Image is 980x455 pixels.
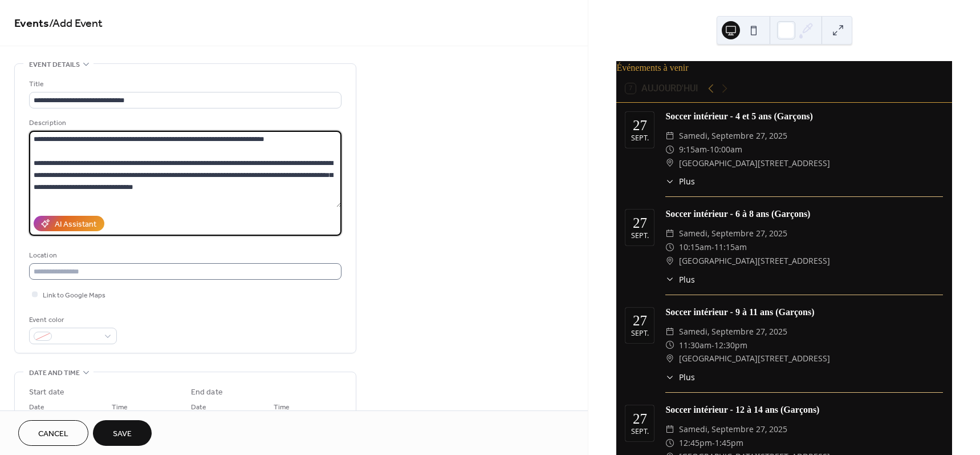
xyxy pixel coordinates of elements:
[49,13,103,35] span: / Add Event
[93,420,152,446] button: Save
[665,371,674,383] div: ​
[29,386,64,398] div: Start date
[679,175,695,187] span: Plus
[665,129,674,143] div: ​
[715,436,743,450] span: 1:45pm
[665,227,674,240] div: ​
[679,371,695,383] span: Plus
[112,401,128,413] span: Time
[191,386,223,398] div: End date
[711,339,714,352] span: -
[679,352,831,365] span: [GEOGRAPHIC_DATA][STREET_ADDRESS]
[665,143,674,156] div: ​
[665,254,674,268] div: ​
[113,428,132,440] span: Save
[29,117,339,129] div: Description
[632,118,648,132] div: 27
[665,422,674,436] div: ​
[714,240,747,254] span: 11:15am
[665,339,674,352] div: ​
[191,401,206,413] span: Date
[29,59,80,71] span: Event details
[665,273,674,285] div: ​
[29,78,339,90] div: Title
[29,367,80,379] span: Date and time
[665,175,674,187] div: ​
[631,232,649,240] div: sept.
[34,216,104,231] button: AI Assistant
[18,420,88,446] button: Cancel
[679,240,711,254] span: 10:15am
[679,129,788,143] span: samedi, septembre 27, 2025
[38,428,68,440] span: Cancel
[29,249,339,261] div: Location
[665,207,943,221] div: Soccer intérieur - 6 à 8 ans (Garçons)
[707,143,710,156] span: -
[665,175,695,187] button: ​Plus
[632,216,648,230] div: 27
[616,61,952,75] div: Événements à venir
[14,13,49,35] a: Events
[665,305,943,319] div: Soccer intérieur - 9 à 11 ans (Garçons)
[632,313,648,328] div: 27
[679,143,707,156] span: 9:15am
[665,156,674,170] div: ​
[632,412,648,426] div: 27
[679,436,712,450] span: 12:45pm
[665,325,674,339] div: ​
[29,401,44,413] span: Date
[631,330,649,337] div: sept.
[55,219,96,231] div: AI Assistant
[665,110,943,123] div: Soccer intérieur - 4 et 5 ans (Garçons)
[679,254,831,268] span: [GEOGRAPHIC_DATA][STREET_ADDRESS]
[665,371,695,383] button: ​Plus
[679,422,788,436] span: samedi, septembre 27, 2025
[665,352,674,365] div: ​
[714,339,747,352] span: 12:30pm
[679,325,788,339] span: samedi, septembre 27, 2025
[711,240,714,254] span: -
[712,436,715,450] span: -
[665,273,695,285] button: ​Plus
[631,428,649,436] div: sept.
[710,143,742,156] span: 10:00am
[665,403,943,417] div: Soccer intérieur - 12 à 14 ans (Garçons)
[665,240,674,254] div: ​
[43,289,105,301] span: Link to Google Maps
[665,436,674,450] div: ​
[274,401,290,413] span: Time
[29,314,115,326] div: Event color
[631,135,649,142] div: sept.
[679,227,788,240] span: samedi, septembre 27, 2025
[679,339,711,352] span: 11:30am
[679,156,831,170] span: [GEOGRAPHIC_DATA][STREET_ADDRESS]
[679,273,695,285] span: Plus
